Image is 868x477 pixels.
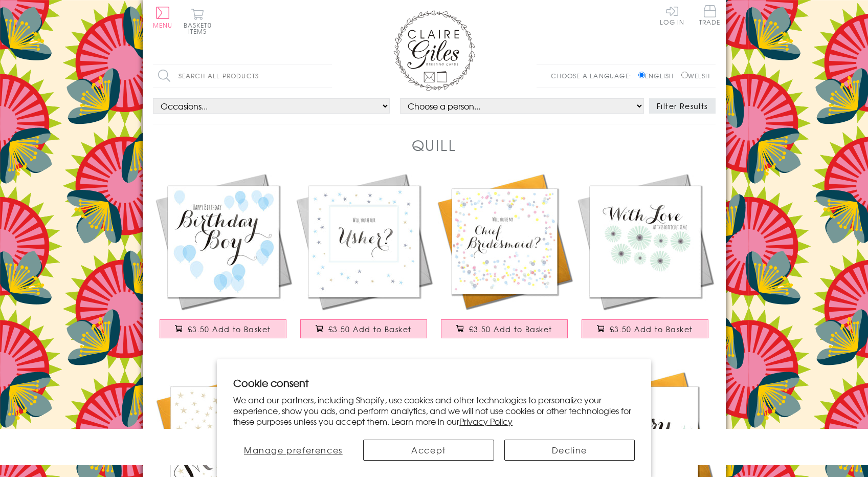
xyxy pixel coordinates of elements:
span: 0 items [188,20,212,36]
img: Wedding Card, Stars, Will you be our Usher? [294,171,434,312]
label: Welsh [681,71,710,80]
button: £3.50 Add to Basket [441,319,568,338]
p: Choose a language: [551,71,636,80]
h2: Cookie consent [233,376,635,390]
button: £3.50 Add to Basket [582,319,708,338]
span: Trade [699,5,721,25]
img: Claire Giles Greetings Cards [393,10,475,91]
a: Sympathy, Sorry, Thinking of you Card, Flowers, With Love £3.50 Add to Basket [575,171,716,349]
button: Filter Results [649,98,716,114]
a: Log In [660,5,684,25]
button: Manage preferences [233,440,353,461]
button: £3.50 Add to Basket [300,319,427,338]
img: Wedding Card, Dots, Will you be my Chief Bridesmaid? [434,171,575,312]
label: English [638,71,679,80]
input: Search all products [153,64,332,88]
button: Decline [504,440,635,461]
a: Wedding Card, Dots, Will you be my Chief Bridesmaid? £3.50 Add to Basket [434,171,575,349]
img: Sympathy, Sorry, Thinking of you Card, Flowers, With Love [575,171,716,312]
a: Wedding Card, Stars, Will you be our Usher? £3.50 Add to Basket [294,171,434,349]
span: Manage preferences [244,444,343,456]
span: Menu [153,20,173,30]
input: Search [322,64,332,88]
a: Trade [699,5,721,27]
button: Basket0 items [184,8,212,34]
span: £3.50 Add to Basket [469,324,552,334]
input: Welsh [681,72,688,78]
span: £3.50 Add to Basket [328,324,412,334]
a: Birthday Card, Blue Balloons, Happy Birthday Birthday Boy £3.50 Add to Basket [153,171,294,349]
span: £3.50 Add to Basket [610,324,693,334]
button: £3.50 Add to Basket [160,319,286,338]
a: Privacy Policy [459,415,513,427]
button: Accept [363,440,494,461]
h1: Quill [412,135,457,156]
input: English [638,72,645,78]
img: Birthday Card, Blue Balloons, Happy Birthday Birthday Boy [153,171,294,312]
span: £3.50 Add to Basket [188,324,271,334]
button: Menu [153,7,173,28]
p: We and our partners, including Shopify, use cookies and other technologies to personalize your ex... [233,395,635,426]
